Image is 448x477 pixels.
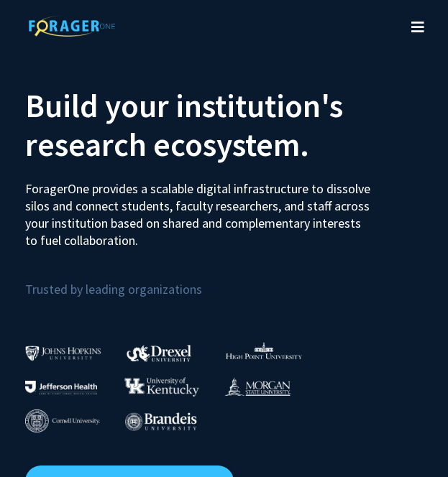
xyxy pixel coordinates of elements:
[25,86,423,164] h2: Build your institution's research ecosystem.
[226,342,302,359] img: High Point University
[25,409,100,433] img: Cornell University
[25,381,97,394] img: Thomas Jefferson University
[224,377,291,396] img: Morgan State University
[22,15,122,37] img: ForagerOne Logo
[25,346,101,361] img: Johns Hopkins University
[25,170,375,249] p: ForagerOne provides a scalable digital infrastructure to dissolve silos and connect students, fac...
[127,345,191,361] img: Drexel University
[124,377,199,397] img: University of Kentucky
[125,412,197,430] img: Brandeis University
[25,261,423,300] p: Trusted by leading organizations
